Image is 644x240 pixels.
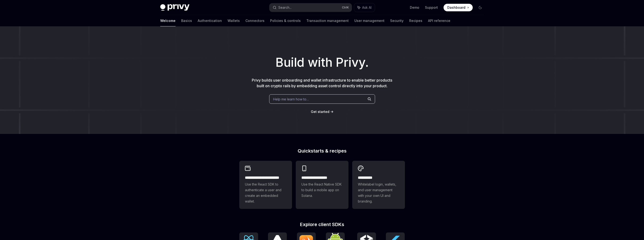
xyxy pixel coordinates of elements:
[306,15,349,26] a: Transaction management
[444,4,473,11] a: Dashboard
[352,161,405,209] a: **** *****Whitelabel login, wallets, and user management with your own UI and branding.
[301,182,343,199] span: Use the React Native SDK to build a mobile app on Solana.
[198,15,222,26] a: Authentication
[409,15,422,26] a: Recipes
[8,53,636,72] h1: Build with Privy.
[228,15,240,26] a: Wallets
[428,15,450,26] a: API reference
[311,109,329,114] a: Get started
[160,15,176,26] a: Welcome
[181,15,192,26] a: Basics
[390,15,404,26] a: Security
[239,222,405,227] h2: Explore client SDKs
[245,15,264,26] a: Connectors
[270,15,301,26] a: Policies & controls
[239,149,405,153] h2: Quickstarts & recipes
[342,6,349,9] span: Ctrl K
[311,110,329,114] span: Get started
[160,4,189,11] img: dark logo
[354,3,375,12] button: Ask AI
[476,4,484,11] button: Toggle dark mode
[358,182,399,204] span: Whitelabel login, wallets, and user management with your own UI and branding.
[252,78,392,88] span: Privy builds user onboarding and wallet infrastructure to enable better products built on crypto ...
[447,5,465,10] span: Dashboard
[245,182,286,204] span: Use the React SDK to authenticate a user and create an embedded wallet.
[362,5,372,10] span: Ask AI
[296,161,348,209] a: **** **** **** ***Use the React Native SDK to build a mobile app on Solana.
[425,5,438,10] a: Support
[273,97,309,102] span: Help me learn how to…
[354,15,384,26] a: User management
[269,3,352,12] button: Search...CtrlK
[278,5,292,10] div: Search...
[410,5,419,10] a: Demo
